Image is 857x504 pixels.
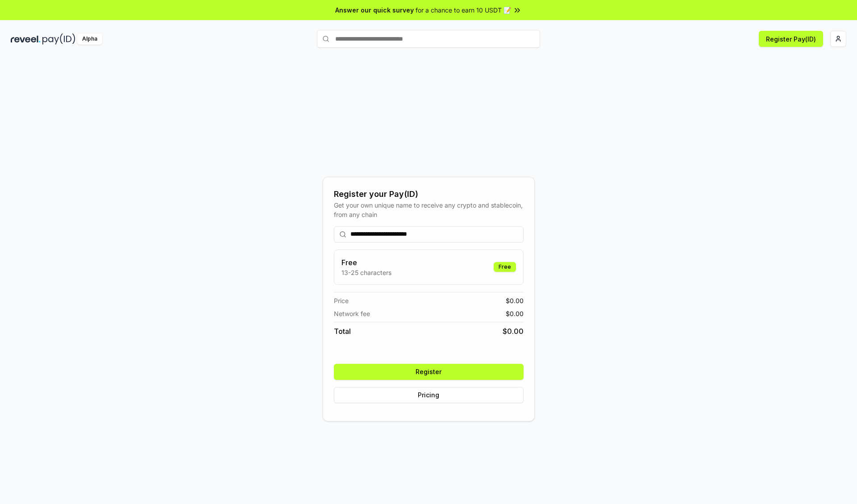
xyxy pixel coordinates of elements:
[335,5,414,15] span: Answer our quick survey
[416,5,511,15] span: for a chance to earn 10 USDT 📝
[341,257,391,268] h3: Free
[334,188,524,200] div: Register your Pay(ID)
[506,309,524,318] span: $ 0.00
[334,364,524,380] button: Register
[11,33,41,45] img: reveel_dark
[334,296,349,305] span: Price
[42,33,75,45] img: pay_id
[77,33,102,45] div: Alpha
[334,309,370,318] span: Network fee
[503,326,524,337] span: $ 0.00
[506,296,524,305] span: $ 0.00
[334,200,524,219] div: Get your own unique name to receive any crypto and stablecoin, from any chain
[341,268,391,277] p: 13-25 characters
[334,326,351,337] span: Total
[334,387,524,403] button: Pricing
[494,262,516,272] div: Free
[759,31,823,47] button: Register Pay(ID)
